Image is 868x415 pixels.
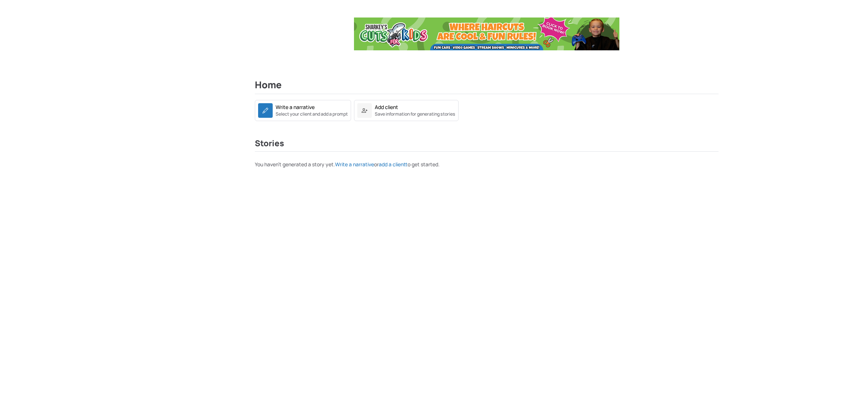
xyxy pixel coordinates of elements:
a: Write a narrativeSelect your client and add a prompt [255,106,351,113]
a: Write a narrativeSelect your client and add a prompt [255,100,351,121]
img: Ad Banner [354,18,619,50]
a: add a client [379,161,408,168]
small: Select your client and add a prompt [276,111,348,117]
h2: Home [255,79,719,94]
h3: Stories [255,139,719,152]
small: Save information for generating stories [375,111,455,117]
a: Add clientSave information for generating stories [354,106,459,113]
div: Write a narrative [276,103,315,111]
div: Add client [375,103,398,111]
p: You haven't generated a story yet. or to get started. [255,160,719,168]
a: Write a narrative [335,161,374,168]
a: Add clientSave information for generating stories [354,100,459,121]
